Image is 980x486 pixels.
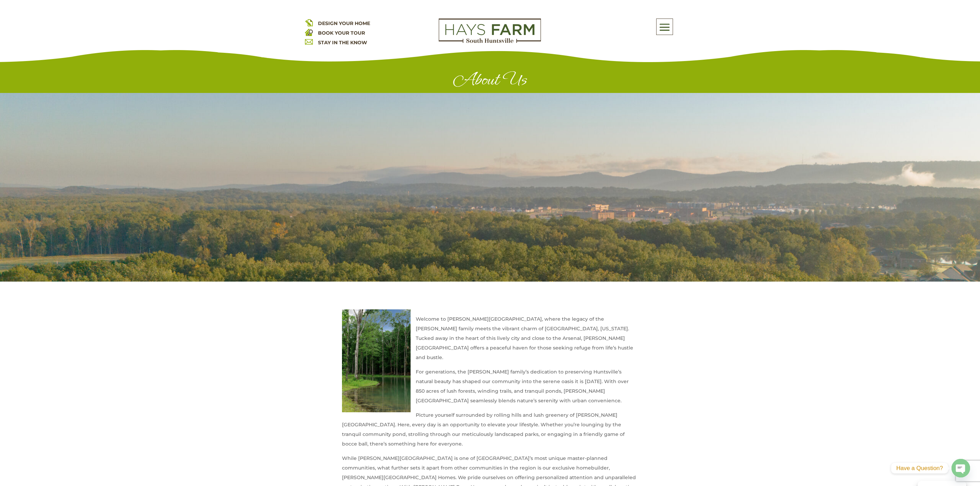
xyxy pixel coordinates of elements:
[318,30,365,36] a: BOOK YOUR TOUR
[439,38,541,45] a: hays farm homes huntsville development
[439,19,541,43] img: Logo
[342,309,411,412] img: hays farm trails
[318,39,367,46] a: STAY IN THE KNOW
[342,410,638,453] p: Picture yourself surrounded by rolling hills and lush greenery of [PERSON_NAME][GEOGRAPHIC_DATA]....
[342,367,638,410] p: For generations, the [PERSON_NAME] family’s dedication to preserving Huntsville’s natural beauty ...
[342,314,638,367] p: Welcome to [PERSON_NAME][GEOGRAPHIC_DATA], where the legacy of the [PERSON_NAME] family meets the...
[305,28,313,36] img: book your home tour
[305,69,675,93] h1: About Us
